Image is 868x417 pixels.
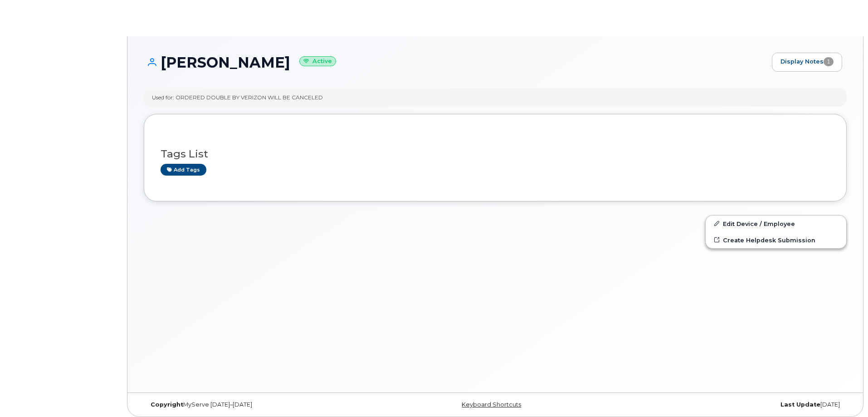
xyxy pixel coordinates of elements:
a: Edit Device / Employee [706,216,846,232]
div: Used for: ORDERED DOUBLE BY VERIZON WILL BE CANCELED [152,93,323,101]
div: MyServe [DATE]–[DATE] [144,401,378,408]
div: [DATE] [612,401,847,408]
a: Add tags [161,164,206,175]
h1: [PERSON_NAME] [144,54,767,70]
h3: Tags List [161,148,830,160]
a: Display Notes1 [772,53,842,72]
a: Create Helpdesk Submission [706,232,846,248]
a: Keyboard Shortcuts [462,401,521,408]
strong: Copyright [151,401,183,408]
span: 1 [824,57,834,66]
strong: Last Update [780,401,820,408]
small: Active [299,56,336,67]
